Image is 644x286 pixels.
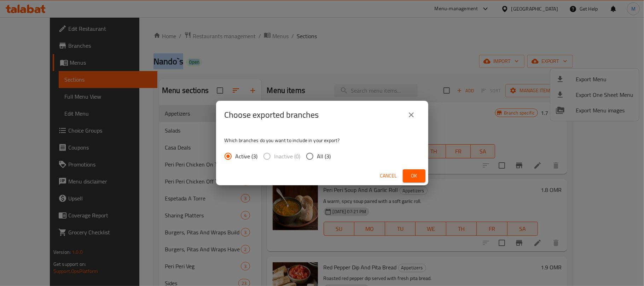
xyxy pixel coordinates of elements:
[274,152,301,160] span: Inactive (0)
[236,152,258,160] span: Active (3)
[403,169,425,182] button: Ok
[380,171,397,180] span: Cancel
[403,106,420,123] button: close
[377,169,400,182] button: Cancel
[225,137,420,144] p: Which branches do you want to include in your export?
[225,109,319,121] h2: Choose exported branches
[408,171,420,180] span: Ok
[317,152,331,160] span: All (3)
